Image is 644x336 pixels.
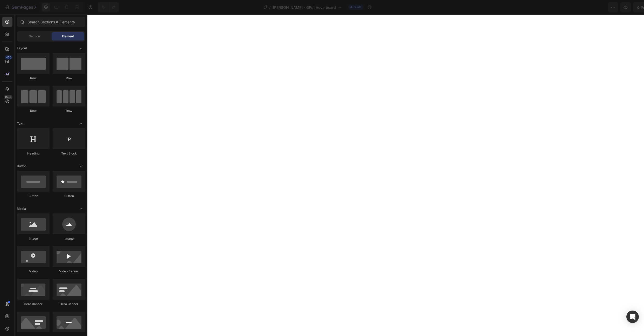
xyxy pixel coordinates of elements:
[354,5,361,10] span: Draft
[590,2,607,12] button: Save
[17,269,50,274] div: Video
[62,34,74,39] span: Element
[17,194,50,198] div: Button
[17,206,26,211] span: Media
[87,15,644,336] iframe: Design area
[53,194,85,198] div: Button
[538,2,588,12] button: 0 product assigned
[77,205,85,213] span: Toggle open
[53,109,85,113] div: Row
[272,5,336,10] span: [[PERSON_NAME] - GPs] Hoverboard
[29,34,40,39] span: Section
[77,119,85,128] span: Toggle open
[17,109,50,113] div: Row
[17,164,26,169] span: Button
[17,302,50,306] div: Hero Banner
[17,46,27,51] span: Layout
[595,5,603,10] span: Save
[614,5,627,10] div: Publish
[53,302,85,306] div: Hero Banner
[53,269,85,274] div: Video Banner
[53,76,85,80] div: Row
[17,236,50,241] div: Image
[2,2,39,12] button: 7
[77,162,85,170] span: Toggle open
[542,5,577,10] span: 0 product assigned
[77,44,85,52] span: Toggle open
[4,95,12,99] div: Beta
[269,5,271,10] span: /
[98,2,119,12] div: Undo/Redo
[53,151,85,156] div: Text Block
[17,151,50,156] div: Heading
[626,311,639,323] div: Open Intercom Messenger
[610,2,631,12] button: Publish
[34,4,36,10] p: 7
[17,76,50,80] div: Row
[5,55,12,59] div: 450
[17,17,85,27] input: Search Sections & Elements
[17,121,23,126] span: Text
[53,236,85,241] div: Image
